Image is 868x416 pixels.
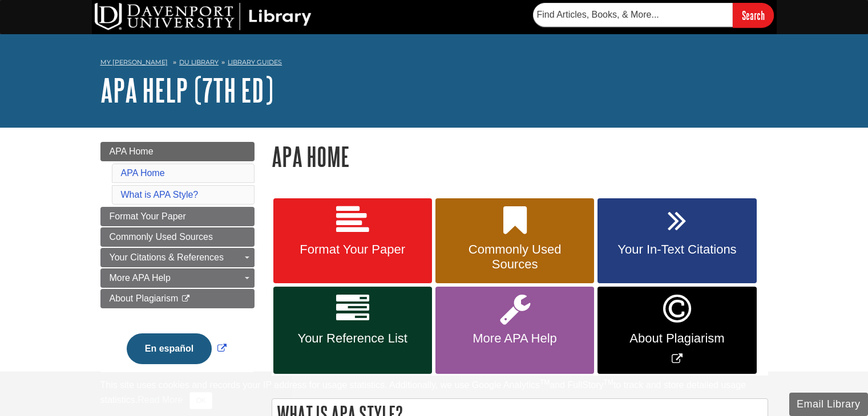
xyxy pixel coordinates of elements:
span: Format Your Paper [282,242,423,257]
a: APA Help (7th Ed) [100,72,273,108]
button: Email Library [789,393,868,416]
span: About Plagiarism [606,331,748,346]
a: Format Your Paper [100,207,255,226]
nav: breadcrumb [100,55,768,73]
a: Link opens in new window [597,287,756,374]
span: More APA Help [110,273,171,283]
input: Find Articles, Books, & More... [533,3,733,27]
span: About Plagiarism [110,293,179,303]
a: Commonly Used Sources [100,227,255,247]
h1: APA Home [272,142,768,171]
span: Commonly Used Sources [110,232,213,242]
span: Your In-Text Citations [606,242,748,257]
span: Format Your Paper [110,211,186,221]
a: APA Home [121,168,165,178]
a: Your In-Text Citations [597,198,756,284]
form: Searches DU Library's articles, books, and more [533,3,774,27]
a: More APA Help [100,268,255,288]
a: Your Citations & References [100,248,255,267]
a: Commonly Used Sources [435,198,594,284]
img: DU Library [95,3,312,30]
a: Library Guides [228,58,282,66]
a: APA Home [100,142,255,161]
a: DU Library [179,58,219,66]
a: Format Your Paper [273,198,432,284]
a: More APA Help [435,287,594,374]
i: This link opens in a new window [181,295,191,303]
span: Your Citations & References [110,252,224,262]
a: Link opens in new window [124,344,229,353]
input: Search [733,3,774,27]
a: What is APA Style? [121,190,199,199]
button: Close [189,392,212,409]
a: Your Reference List [273,287,432,374]
button: En español [127,333,212,364]
span: More APA Help [444,331,586,346]
span: Commonly Used Sources [444,242,586,272]
div: Guide Page Menu [100,142,255,384]
span: APA Home [110,146,154,156]
a: My [PERSON_NAME] [100,58,168,67]
span: Your Reference List [282,331,423,346]
a: About Plagiarism [100,289,255,308]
